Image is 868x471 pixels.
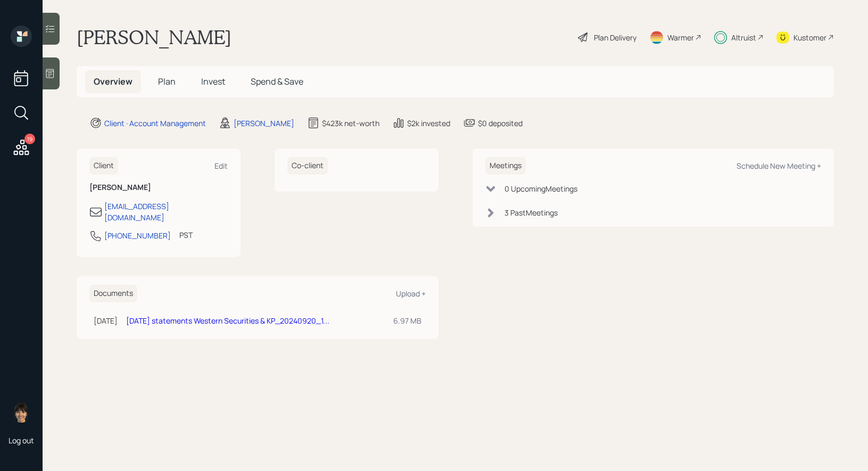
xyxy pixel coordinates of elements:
[104,118,206,129] div: Client · Account Management
[505,183,577,194] div: 0 Upcoming Meeting s
[234,118,294,129] div: [PERSON_NAME]
[667,32,694,43] div: Warmer
[158,76,176,87] span: Plan
[201,76,225,87] span: Invest
[94,76,133,87] span: Overview
[11,401,32,423] img: treva-nostdahl-headshot.png
[94,315,118,326] div: [DATE]
[104,230,171,241] div: [PHONE_NUMBER]
[89,183,228,192] h6: [PERSON_NAME]
[731,32,756,43] div: Altruist
[393,315,421,326] div: 6.97 MB
[9,435,34,445] div: Log out
[396,288,426,299] div: Upload +
[287,157,328,175] h6: Co-client
[77,26,232,49] h1: [PERSON_NAME]
[126,316,329,326] a: [DATE] statements Western Securities & KP_20240920_1...
[24,134,35,144] div: 19
[407,118,450,129] div: $2k invested
[737,161,821,171] div: Schedule New Meeting +
[322,118,379,129] div: $423k net-worth
[214,161,228,171] div: Edit
[485,157,526,175] h6: Meetings
[104,201,228,223] div: [EMAIL_ADDRESS][DOMAIN_NAME]
[793,32,826,43] div: Kustomer
[251,76,303,87] span: Spend & Save
[89,285,137,302] h6: Documents
[594,32,636,43] div: Plan Delivery
[505,207,558,218] div: 3 Past Meeting s
[478,118,523,129] div: $0 deposited
[89,157,118,175] h6: Client
[179,229,193,241] div: PST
